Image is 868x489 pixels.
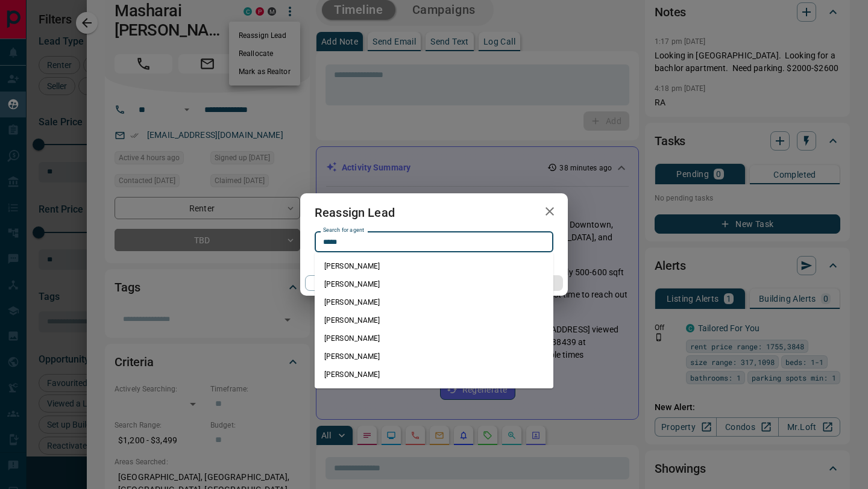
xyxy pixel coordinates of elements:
[315,366,553,384] li: [PERSON_NAME]
[300,193,409,232] h2: Reassign Lead
[315,347,553,366] li: [PERSON_NAME]
[315,275,553,293] li: [PERSON_NAME]
[305,275,408,291] button: Cancel
[315,311,553,329] li: [PERSON_NAME]
[315,329,553,347] li: [PERSON_NAME]
[315,257,553,275] li: [PERSON_NAME]
[315,293,553,311] li: [PERSON_NAME]
[323,226,364,234] label: Search for agent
